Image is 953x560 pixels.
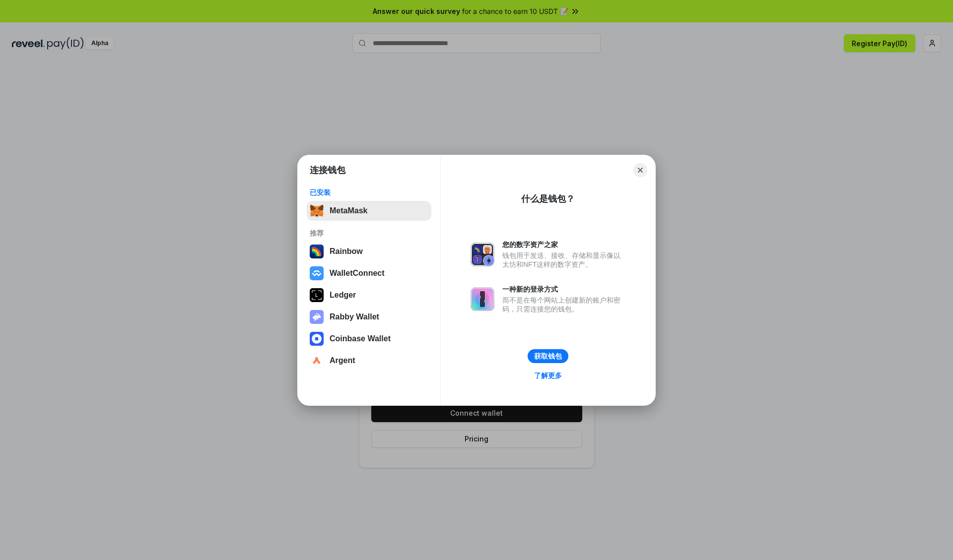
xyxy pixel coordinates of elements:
[330,247,363,256] div: Rainbow
[502,251,625,269] div: 钱包用于发送、接收、存储和显示像以太坊和NFT这样的数字资产。
[307,329,431,349] button: Coinbase Wallet
[310,188,428,197] div: 已安装
[330,334,391,343] div: Coinbase Wallet
[307,263,431,283] button: WalletConnect
[310,288,324,302] img: svg+xml,%3Csvg%20xmlns%3D%22http%3A%2F%2Fwww.w3.org%2F2000%2Fsvg%22%20width%3D%2228%22%20height%3...
[310,266,324,280] img: svg+xml,%3Csvg%20width%3D%2228%22%20height%3D%2228%22%20viewBox%3D%220%200%2028%2028%22%20fill%3D...
[502,285,625,294] div: 一种新的登录方式
[330,269,385,278] div: WalletConnect
[521,193,575,205] div: 什么是钱包？
[307,285,431,305] button: Ledger
[307,307,431,327] button: Rabby Wallet
[330,356,355,365] div: Argent
[310,245,324,258] img: svg+xml,%3Csvg%20width%3D%22120%22%20height%3D%22120%22%20viewBox%3D%220%200%20120%20120%22%20fil...
[330,206,367,215] div: MetaMask
[310,310,324,324] img: svg+xml,%3Csvg%20xmlns%3D%22http%3A%2F%2Fwww.w3.org%2F2000%2Fsvg%22%20fill%3D%22none%22%20viewBox...
[310,229,428,238] div: 推荐
[310,164,345,176] h1: 连接钱包
[307,201,431,221] button: MetaMask
[307,242,431,261] button: Rainbow
[502,240,625,249] div: 您的数字资产之家
[330,312,379,321] div: Rabby Wallet
[471,243,494,266] img: svg+xml,%3Csvg%20xmlns%3D%22http%3A%2F%2Fwww.w3.org%2F2000%2Fsvg%22%20fill%3D%22none%22%20viewBox...
[528,369,568,382] a: 了解更多
[310,204,324,218] img: svg+xml,%3Csvg%20fill%3D%22none%22%20height%3D%2233%22%20viewBox%3D%220%200%2035%2033%22%20width%...
[633,163,647,177] button: Close
[534,352,562,361] div: 获取钱包
[528,349,568,363] button: 获取钱包
[330,291,356,300] div: Ledger
[310,354,324,368] img: svg+xml,%3Csvg%20width%3D%2228%22%20height%3D%2228%22%20viewBox%3D%220%200%2028%2028%22%20fill%3D...
[534,371,562,380] div: 了解更多
[307,351,431,371] button: Argent
[502,296,625,313] div: 而不是在每个网站上创建新的账户和密码，只需连接您的钱包。
[310,332,324,346] img: svg+xml,%3Csvg%20width%3D%2228%22%20height%3D%2228%22%20viewBox%3D%220%200%2028%2028%22%20fill%3D...
[471,287,494,311] img: svg+xml,%3Csvg%20xmlns%3D%22http%3A%2F%2Fwww.w3.org%2F2000%2Fsvg%22%20fill%3D%22none%22%20viewBox...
